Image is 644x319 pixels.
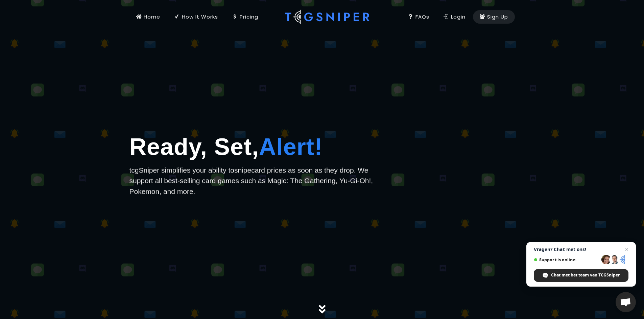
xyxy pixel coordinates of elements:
span: Chat met het team van TCGSniper [551,272,620,278]
h1: Ready, Set, [129,129,383,165]
div: How It Works [174,13,218,21]
span: Chat sluiten [623,245,631,254]
span: Vragen? Chat met ons! [534,247,628,252]
div: Login [444,13,466,21]
div: Home [136,13,160,21]
div: Open de chat [616,292,636,312]
div: Sign Up [480,13,508,21]
span: Support is online. [534,257,599,262]
div: Pricing [232,13,258,21]
span: snipe [234,166,251,174]
a: Sign Up [473,10,515,24]
div: Chat met het team van TCGSniper [534,269,628,282]
div: FAQs [408,13,429,21]
p: tcgSniper simplifies your ability to card prices as soon as they drop. We support all best-sellin... [129,165,383,197]
span: Alert! [259,134,323,160]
